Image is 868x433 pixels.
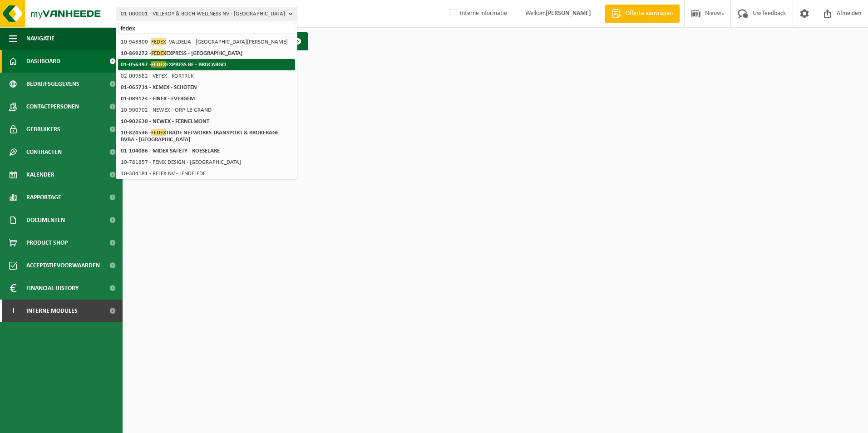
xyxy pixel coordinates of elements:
span: Product Shop [26,231,68,254]
span: FEDEX [151,49,166,56]
strong: 01-104086 - MIDEX SAFETY - ROESELARE [121,148,220,154]
a: Offerte aanvragen [605,5,680,23]
input: Zoeken naar gekoppelde vestigingen [118,23,295,34]
span: FEDEX [151,61,166,68]
span: Gebruikers [26,118,60,141]
strong: 01-056397 - EXPRESS BE - BRUCARGO [121,61,226,68]
span: Dashboard [26,50,60,73]
span: Interne modules [26,300,78,322]
li: 02-009582 - VETEX - KORTRIJK [118,70,295,82]
strong: 10-902630 - NEWEX - FERNELMONT [121,118,209,124]
span: Contactpersonen [26,95,79,118]
span: Offerte aanvragen [623,9,675,18]
li: 10-781857 - FENIX DESIGN - [GEOGRAPHIC_DATA] [118,157,295,168]
button: 01-000001 - VILLEROY & BOCH WELLNESS NV - [GEOGRAPHIC_DATA] [116,7,297,20]
span: Kalender [26,163,54,186]
li: 10-900702 - NEWEX - ORP-LE-GRAND [118,104,295,116]
span: Navigatie [26,27,54,50]
span: I [9,300,17,322]
span: Bedrijfsgegevens [26,73,79,95]
li: 10-304181 - RELEX NV - LENDELEDE [118,168,295,179]
label: Interne informatie [447,7,507,20]
span: Acceptatievoorwaarden [26,254,100,277]
strong: 10-869272 - EXPRESS - [GEOGRAPHIC_DATA] [121,49,242,56]
span: Contracten [26,141,62,163]
strong: [PERSON_NAME] [546,10,591,17]
span: 01-000001 - VILLEROY & BOCH WELLNESS NV - [GEOGRAPHIC_DATA] [121,7,285,21]
span: FEDEX [151,38,166,45]
span: Documenten [26,209,65,231]
strong: 01-065731 - XEMEX - SCHOTEN [121,84,197,90]
span: Financial History [26,277,79,300]
li: 10-943300 - - VALDELIA - [GEOGRAPHIC_DATA][PERSON_NAME] [118,36,295,48]
span: FEDEX [151,129,166,136]
strong: 01-089124 - FINEX - EVERGEM [121,96,195,102]
span: Rapportage [26,186,61,209]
